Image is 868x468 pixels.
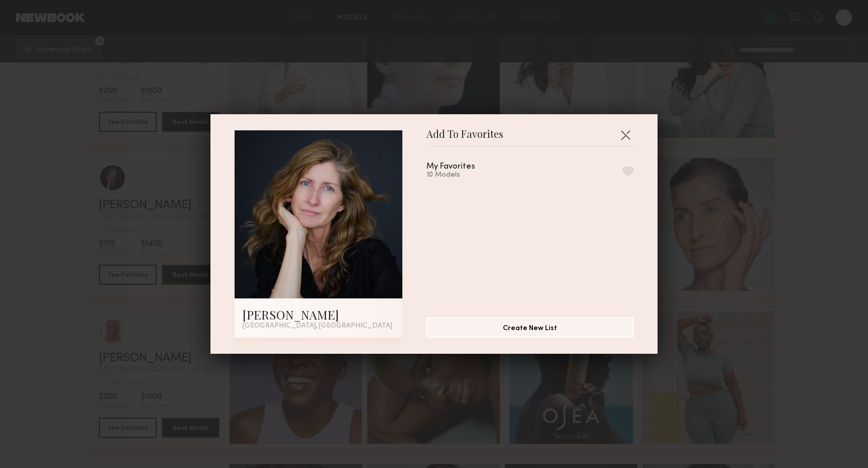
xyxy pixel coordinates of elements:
div: My Favorites [426,163,475,171]
button: Close [617,127,633,143]
span: Add To Favorites [426,130,503,145]
div: [GEOGRAPHIC_DATA], [GEOGRAPHIC_DATA] [243,323,394,330]
button: Create New List [426,318,633,338]
div: 10 Models [426,171,499,179]
div: [PERSON_NAME] [243,306,394,323]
